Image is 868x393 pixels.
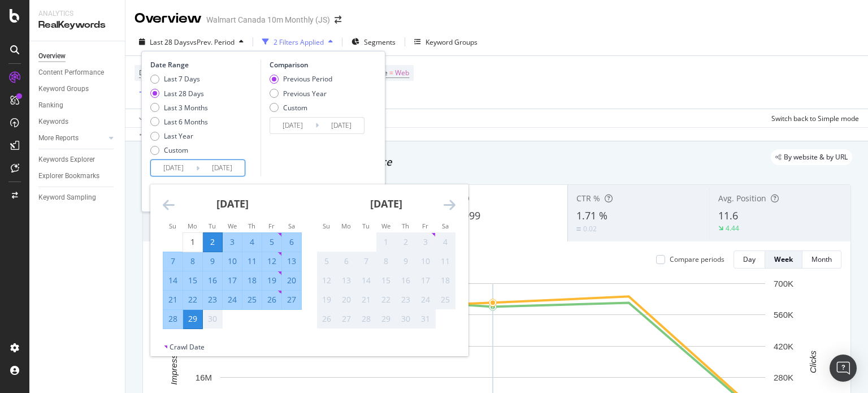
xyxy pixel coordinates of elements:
[151,160,196,176] input: Start Date
[319,118,364,133] input: End Date
[337,252,357,271] td: Not available. Monday, October 6, 2025
[410,33,482,51] button: Keyword Groups
[396,232,416,252] td: Not available. Thursday, October 2, 2025
[262,294,281,305] div: 26
[262,275,281,286] div: 19
[416,309,436,329] td: Not available. Friday, October 31, 2025
[422,222,428,230] small: Fr
[576,209,607,222] span: 1.71 %
[774,310,793,319] text: 560K
[258,33,337,51] button: 2 Filters Applied
[134,86,180,100] button: Add Filter
[337,313,356,325] div: 27
[38,100,117,111] a: Ranking
[183,271,203,290] td: Selected. Monday, September 15, 2025
[163,290,183,309] td: Selected. Sunday, September 21, 2025
[317,256,336,267] div: 5
[317,313,336,325] div: 26
[203,290,223,309] td: Selected. Tuesday, September 23, 2025
[718,193,766,204] span: Avg. Position
[283,89,327,98] div: Previous Year
[376,236,396,248] div: 1
[282,271,302,290] td: Selected. Saturday, September 20, 2025
[376,290,396,309] td: Not available. Wednesday, October 22, 2025
[436,294,455,305] div: 25
[270,89,332,98] div: Previous Year
[416,232,436,252] td: Not available. Friday, October 3, 2025
[38,67,104,79] div: Content Performance
[811,254,832,264] div: Month
[150,145,208,155] div: Custom
[270,74,332,84] div: Previous Period
[38,132,79,144] div: More Reports
[416,313,435,325] div: 31
[670,254,724,264] div: Compare periods
[209,222,216,230] small: Tu
[183,309,203,329] td: Selected as end date. Monday, September 29, 2025
[416,252,436,271] td: Not available. Friday, October 10, 2025
[317,290,337,309] td: Not available. Sunday, October 19, 2025
[396,236,415,248] div: 2
[203,256,222,267] div: 9
[150,60,258,70] div: Date Range
[347,33,400,51] button: Segments
[771,114,859,123] div: Switch back to Simple mode
[416,236,435,248] div: 3
[337,256,356,267] div: 6
[376,232,396,252] td: Not available. Wednesday, October 1, 2025
[203,294,222,305] div: 23
[38,192,96,204] div: Keyword Sampling
[808,350,818,373] text: Clicks
[38,170,99,182] div: Explorer Bookmarks
[396,309,416,329] td: Not available. Thursday, October 30, 2025
[262,256,281,267] div: 12
[262,236,281,248] div: 5
[203,236,222,248] div: 2
[150,37,190,47] span: Last 28 Days
[337,294,356,305] div: 20
[38,192,117,204] a: Keyword Sampling
[262,252,282,271] td: Selected. Friday, September 12, 2025
[282,256,301,267] div: 13
[718,209,738,222] span: 11.6
[335,16,341,24] div: arrow-right-arrow-left
[376,271,396,290] td: Not available. Wednesday, October 15, 2025
[765,251,802,269] button: Week
[262,290,282,309] td: Selected. Friday, September 26, 2025
[357,313,376,325] div: 28
[38,170,117,182] a: Explorer Bookmarks
[150,103,208,113] div: Last 3 Months
[150,131,208,141] div: Last Year
[376,275,396,286] div: 15
[163,271,183,290] td: Selected. Sunday, September 14, 2025
[357,252,376,271] td: Not available. Tuesday, October 7, 2025
[396,271,416,290] td: Not available. Thursday, October 16, 2025
[242,275,262,286] div: 18
[223,271,242,290] td: Selected. Wednesday, September 17, 2025
[362,222,370,230] small: Tu
[150,74,208,84] div: Last 7 Days
[203,271,223,290] td: Selected. Tuesday, September 16, 2025
[164,89,204,98] div: Last 28 Days
[396,294,415,305] div: 23
[396,313,415,325] div: 30
[436,236,455,248] div: 4
[270,103,332,113] div: Custom
[734,251,765,269] button: Day
[262,232,282,252] td: Selected. Friday, September 5, 2025
[242,294,262,305] div: 25
[436,252,455,271] td: Not available. Saturday, October 11, 2025
[274,37,324,47] div: 2 Filters Applied
[357,256,376,267] div: 7
[223,252,242,271] td: Selected. Wednesday, September 10, 2025
[38,154,117,166] a: Keywords Explorer
[270,60,368,70] div: Comparison
[150,117,208,127] div: Last 6 Months
[341,222,351,230] small: Mo
[270,118,315,133] input: Start Date
[282,236,301,248] div: 6
[163,313,183,325] div: 28
[416,271,436,290] td: Not available. Friday, October 17, 2025
[357,271,376,290] td: Not available. Tuesday, October 14, 2025
[357,290,376,309] td: Not available. Tuesday, October 21, 2025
